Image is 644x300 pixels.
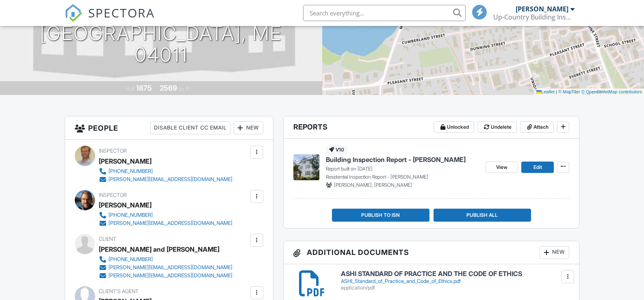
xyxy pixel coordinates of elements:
[536,89,555,94] a: Leaflet
[99,211,232,219] a: [PHONE_NUMBER]
[65,117,273,140] h3: People
[341,285,569,291] div: application/pdf
[99,263,232,272] a: [PERSON_NAME][EMAIL_ADDRESS][DOMAIN_NAME]
[99,219,232,227] a: [PERSON_NAME][EMAIL_ADDRESS][DOMAIN_NAME]
[108,264,232,271] div: [PERSON_NAME][EMAIL_ADDRESS][DOMAIN_NAME]
[65,4,82,22] img: The Best Home Inspection Software - Spectora
[303,5,466,21] input: Search everything...
[493,13,575,21] div: Up-Country Building Inspectors, Inc.
[284,241,579,264] h3: Additional Documents
[99,175,232,183] a: [PERSON_NAME][EMAIL_ADDRESS][DOMAIN_NAME]
[99,272,232,280] a: [PERSON_NAME][EMAIL_ADDRESS][DOMAIN_NAME]
[99,288,139,294] span: Client's Agent
[108,176,232,183] div: [PERSON_NAME][EMAIL_ADDRESS][DOMAIN_NAME]
[108,272,232,279] div: [PERSON_NAME][EMAIL_ADDRESS][DOMAIN_NAME]
[126,86,135,92] span: Built
[65,11,155,28] a: SPECTORA
[99,199,152,211] div: [PERSON_NAME]
[178,86,190,92] span: sq. ft.
[516,5,568,13] div: [PERSON_NAME]
[99,236,116,242] span: Client
[99,243,219,255] div: [PERSON_NAME] and [PERSON_NAME]
[99,155,152,167] div: [PERSON_NAME]
[540,246,569,259] div: New
[108,168,153,175] div: [PHONE_NUMBER]
[99,148,127,154] span: Inspector
[13,1,309,65] h1: [STREET_ADDRESS] [GEOGRAPHIC_DATA], ME 04011
[341,278,569,285] div: ASHI_Standard_of_Practice_and_Code_of_Ethics.pdf
[136,84,152,92] div: 1875
[558,89,580,94] a: © MapTiler
[341,270,569,278] h6: ASHI STANDARD OF PRACTICE AND THE CODE OF ETHICS
[160,84,177,92] div: 2569
[581,89,642,94] a: © OpenStreetMap contributors
[88,4,155,21] span: SPECTORA
[556,89,557,94] span: |
[108,212,153,218] div: [PHONE_NUMBER]
[108,220,232,227] div: [PERSON_NAME][EMAIL_ADDRESS][DOMAIN_NAME]
[341,270,569,291] a: ASHI STANDARD OF PRACTICE AND THE CODE OF ETHICS ASHI_Standard_of_Practice_and_Code_of_Ethics.pdf...
[108,256,153,263] div: [PHONE_NUMBER]
[99,192,127,198] span: Inspector
[99,255,232,263] a: [PHONE_NUMBER]
[99,167,232,175] a: [PHONE_NUMBER]
[150,121,230,134] div: Disable Client CC Email
[234,121,263,134] div: New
